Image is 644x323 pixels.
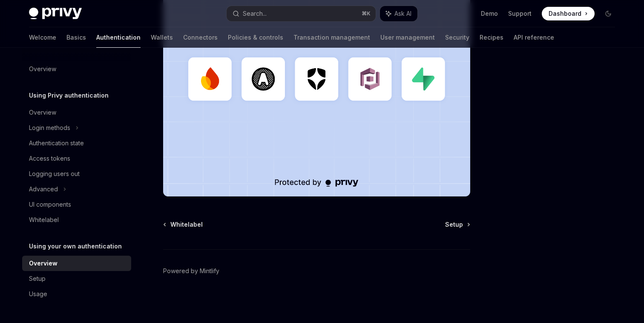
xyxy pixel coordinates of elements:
[183,27,218,48] a: Connectors
[29,153,70,164] div: Access tokens
[22,105,131,120] a: Overview
[29,215,59,225] div: Whitelabel
[508,9,532,18] a: Support
[22,212,131,228] a: Whitelabel
[22,286,131,302] a: Usage
[542,7,595,20] a: Dashboard
[227,6,376,21] button: Search...⌘K
[481,9,498,18] a: Demo
[480,27,503,48] a: Recipes
[22,61,131,77] a: Overview
[96,27,141,48] a: Authentication
[29,8,82,20] img: dark logo
[22,256,131,271] a: Overview
[29,199,71,210] div: UI components
[445,27,469,48] a: Security
[362,10,371,17] span: ⌘ K
[29,241,122,251] h5: Using your own authentication
[29,107,56,118] div: Overview
[394,9,411,18] span: Ask AI
[380,27,435,48] a: User management
[22,197,131,212] a: UI components
[29,274,46,284] div: Setup
[29,123,70,133] div: Login methods
[29,138,84,148] div: Authentication state
[293,27,370,48] a: Transaction management
[29,184,58,194] div: Advanced
[29,258,57,268] div: Overview
[29,289,47,299] div: Usage
[22,166,131,182] a: Logging users out
[445,220,463,229] span: Setup
[601,7,615,20] button: Toggle dark mode
[380,6,417,21] button: Ask AI
[22,151,131,166] a: Access tokens
[29,64,56,74] div: Overview
[514,27,554,48] a: API reference
[445,220,469,229] a: Setup
[170,220,203,229] span: Whitelabel
[29,90,109,101] h5: Using Privy authentication
[22,136,131,151] a: Authentication state
[151,27,173,48] a: Wallets
[66,27,86,48] a: Basics
[164,220,203,229] a: Whitelabel
[29,169,80,179] div: Logging users out
[29,27,56,48] a: Welcome
[243,9,267,19] div: Search...
[163,267,219,275] a: Powered by Mintlify
[22,271,131,286] a: Setup
[549,9,581,18] span: Dashboard
[228,27,283,48] a: Policies & controls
